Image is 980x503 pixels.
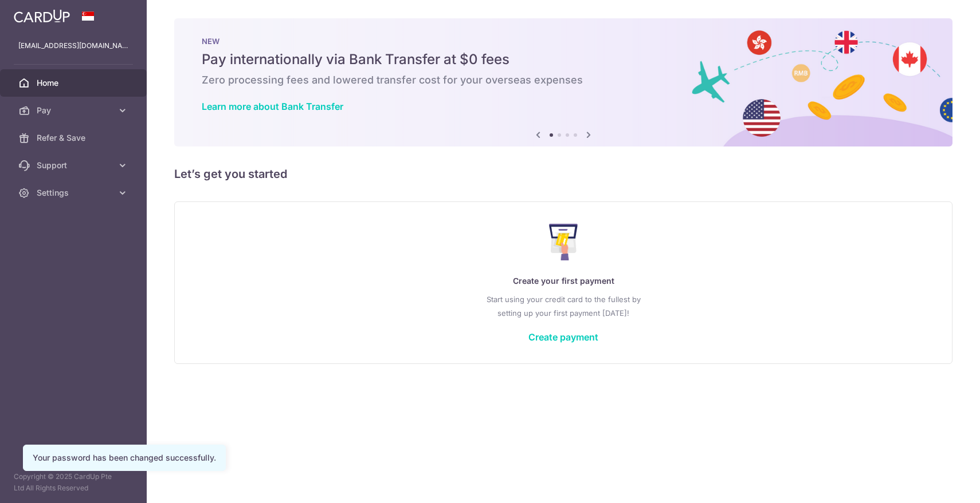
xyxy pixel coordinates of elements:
a: Create payment [528,331,598,343]
span: Home [37,77,112,89]
p: Start using your credit card to the fullest by setting up your first payment [DATE]! [198,292,929,320]
img: CardUp [14,9,70,23]
p: [EMAIL_ADDRESS][DOMAIN_NAME] [18,40,128,52]
img: Bank transfer banner [174,18,952,146]
h6: Zero processing fees and lowered transfer cost for your overseas expenses [202,73,925,87]
div: Your password has been changed successfully. [33,452,216,464]
a: Learn more about Bank Transfer [202,101,343,112]
span: Settings [37,187,112,199]
h5: Let’s get you started [174,165,952,183]
img: Make Payment [549,224,578,260]
span: Pay [37,105,112,116]
p: NEW [202,37,925,46]
span: Support [37,160,112,171]
p: Create your first payment [198,274,929,288]
h5: Pay internationally via Bank Transfer at $0 fees [202,50,925,69]
span: Refer & Save [37,132,112,144]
